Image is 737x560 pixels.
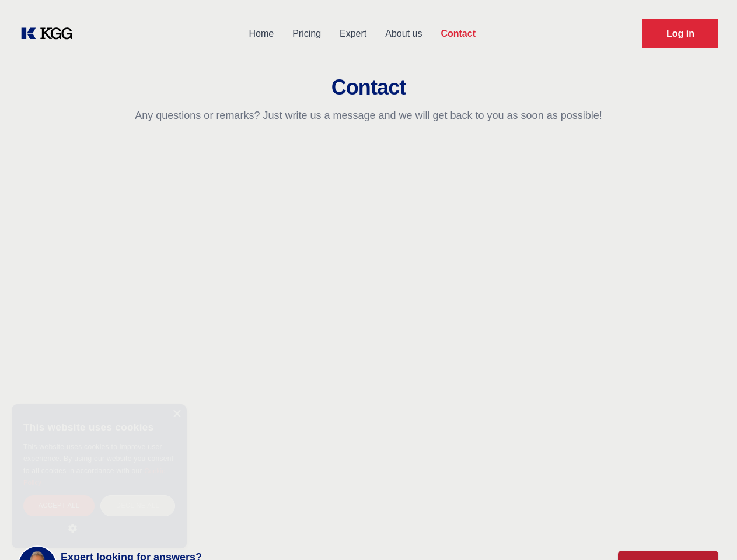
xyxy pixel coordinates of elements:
[23,495,95,516] div: Accept all
[23,467,166,486] a: Cookie Policy
[23,443,173,475] span: This website uses cookies to improve user experience. By using our website you consent to all coo...
[172,410,181,419] div: Close
[679,504,737,560] iframe: Chat Widget
[14,108,723,123] p: Any questions or remarks? Just write us a message and we will get back to you as soon as possible!
[376,19,431,49] a: About us
[330,19,376,49] a: Expert
[23,413,175,441] div: This website uses cookies
[14,76,723,99] h2: Contact
[431,19,485,49] a: Contact
[642,19,718,48] a: Request Demo
[283,19,330,49] a: Pricing
[100,495,175,516] div: Decline all
[239,19,283,49] a: Home
[19,24,82,43] a: KOL Knowledge Platform: Talk to Key External Experts (KEE)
